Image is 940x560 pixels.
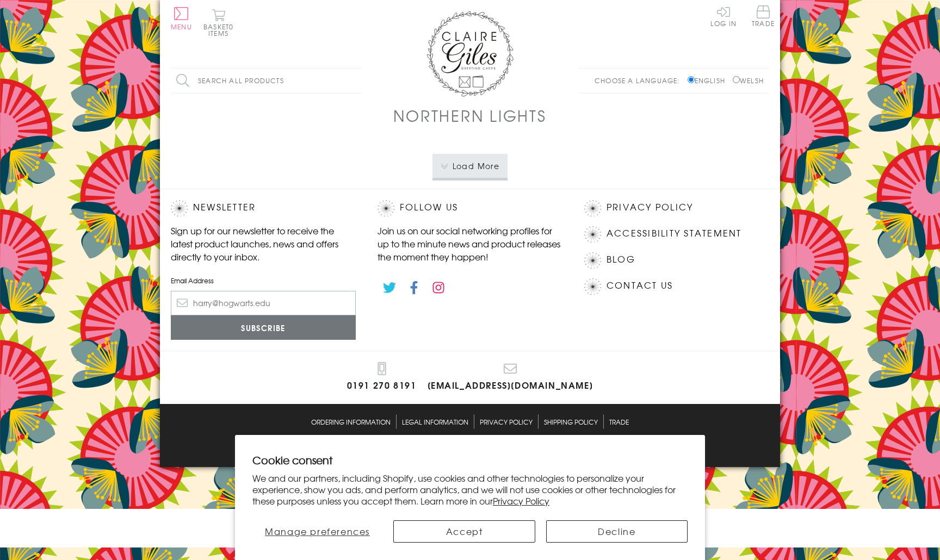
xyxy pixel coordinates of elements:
p: © 2025 . [171,439,769,449]
a: 0191 270 8191 [347,362,417,393]
p: Choose a language: [595,76,685,85]
a: Contact Us [607,278,673,293]
button: Decline [546,520,688,543]
label: English [688,76,731,85]
p: Sign up for our newsletter to receive the latest product launches, news and offers directly to yo... [171,224,356,263]
input: Welsh [733,76,740,83]
a: Trade [609,415,629,428]
p: Join us on our social networking profiles for up to the minute news and product releases the mome... [378,224,562,263]
a: [EMAIL_ADDRESS][DOMAIN_NAME] [428,362,593,393]
span: 0 items [208,22,233,38]
a: Legal Information [402,415,468,428]
label: Email Address [171,276,356,285]
a: Privacy Policy [493,494,549,507]
a: Blog [607,252,635,267]
button: Basket0 items [203,9,233,36]
a: Accessibility Statement [607,226,742,241]
h2: Follow Us [378,200,562,216]
h1: Northern Lights [393,104,546,127]
button: Accept [393,520,535,543]
h2: Newsletter [171,200,356,216]
a: Shipping Policy [544,415,598,428]
button: Manage preferences [252,520,382,543]
span: Trade [752,5,775,27]
a: Ordering Information [311,415,391,428]
img: Claire Giles Greetings Cards [426,11,514,97]
input: Search all products [171,69,361,93]
label: Welsh [733,76,764,85]
input: harry@hogwarts.edu [171,291,356,315]
a: Privacy Policy [607,200,693,215]
input: Search [350,69,361,93]
a: Trade [752,5,775,29]
span: Menu [171,22,192,32]
input: English [688,76,695,83]
input: Subscribe [171,315,356,340]
button: Menu [171,7,192,30]
button: Load More [432,154,508,178]
a: Privacy Policy [480,415,533,428]
span: Manage preferences [265,525,370,538]
h2: Cookie consent [252,452,688,468]
a: Log In [710,5,737,27]
p: We and our partners, including Shopify, use cookies and other technologies to personalize your ex... [252,472,688,506]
